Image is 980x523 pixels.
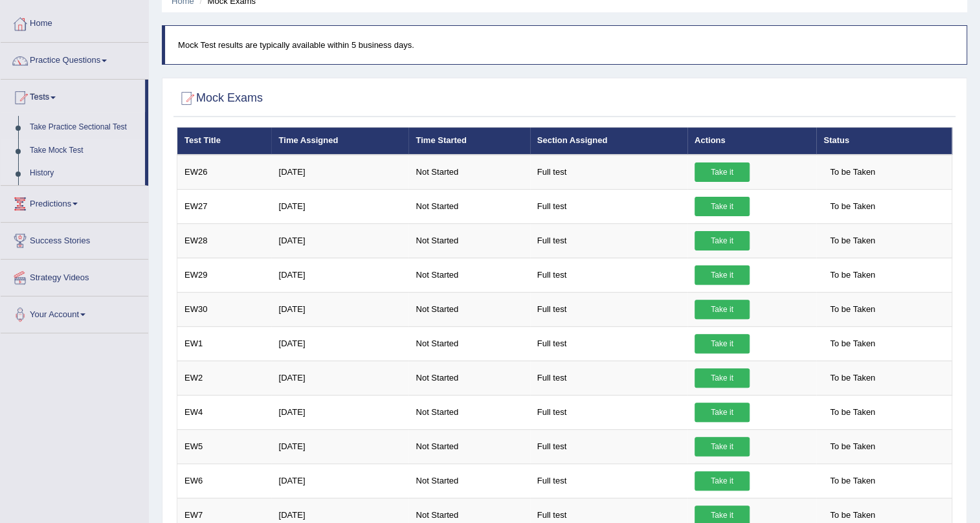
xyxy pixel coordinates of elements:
[530,292,687,326] td: Full test
[823,162,882,182] span: To be Taken
[177,361,272,395] td: EW2
[177,258,272,292] td: EW29
[408,155,529,190] td: Not Started
[823,197,882,216] span: To be Taken
[695,471,750,491] a: Take it
[177,223,272,258] td: EW28
[177,292,272,326] td: EW30
[816,128,952,155] th: Status
[24,139,145,162] a: Take Mock Test
[1,223,148,255] a: Success Stories
[823,300,882,319] span: To be Taken
[530,326,687,361] td: Full test
[823,231,882,250] span: To be Taken
[695,403,750,422] a: Take it
[271,463,408,498] td: [DATE]
[177,128,272,155] th: Test Title
[408,429,529,463] td: Not Started
[408,292,529,326] td: Not Started
[1,260,148,292] a: Strategy Videos
[687,128,816,155] th: Actions
[530,395,687,429] td: Full test
[695,265,750,285] a: Take it
[408,326,529,361] td: Not Started
[177,463,272,498] td: EW6
[530,429,687,463] td: Full test
[271,189,408,223] td: [DATE]
[1,186,148,218] a: Predictions
[695,437,750,456] a: Take it
[695,231,750,250] a: Take it
[823,437,882,456] span: To be Taken
[178,39,953,51] p: Mock Test results are typically available within 5 business days.
[530,155,687,190] td: Full test
[530,361,687,395] td: Full test
[177,89,263,108] h2: Mock Exams
[271,361,408,395] td: [DATE]
[1,6,148,38] a: Home
[271,326,408,361] td: [DATE]
[823,265,882,285] span: To be Taken
[695,197,750,216] a: Take it
[408,189,529,223] td: Not Started
[271,128,408,155] th: Time Assigned
[271,258,408,292] td: [DATE]
[823,471,882,491] span: To be Taken
[24,162,145,185] a: History
[823,403,882,422] span: To be Taken
[695,334,750,353] a: Take it
[530,463,687,498] td: Full test
[177,189,272,223] td: EW27
[823,334,882,353] span: To be Taken
[1,43,148,75] a: Practice Questions
[408,463,529,498] td: Not Started
[530,128,687,155] th: Section Assigned
[408,258,529,292] td: Not Started
[271,429,408,463] td: [DATE]
[271,395,408,429] td: [DATE]
[530,258,687,292] td: Full test
[177,395,272,429] td: EW4
[408,128,529,155] th: Time Started
[177,155,272,190] td: EW26
[271,155,408,190] td: [DATE]
[695,162,750,182] a: Take it
[408,223,529,258] td: Not Started
[823,368,882,388] span: To be Taken
[695,368,750,388] a: Take it
[177,326,272,361] td: EW1
[1,80,145,112] a: Tests
[530,223,687,258] td: Full test
[271,292,408,326] td: [DATE]
[695,300,750,319] a: Take it
[530,189,687,223] td: Full test
[177,429,272,463] td: EW5
[408,395,529,429] td: Not Started
[24,116,145,139] a: Take Practice Sectional Test
[408,361,529,395] td: Not Started
[271,223,408,258] td: [DATE]
[1,296,148,329] a: Your Account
